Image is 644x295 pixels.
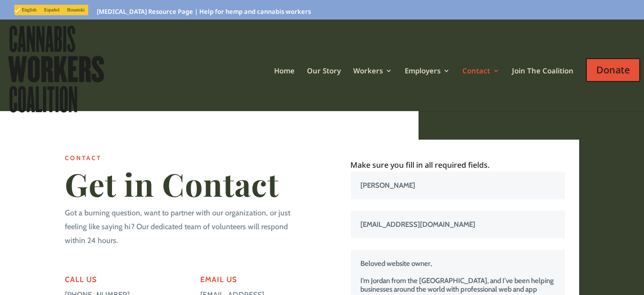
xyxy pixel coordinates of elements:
p: Make sure you fill in all required fields. [350,159,565,172]
a: Contact [462,67,500,99]
span: English [22,7,37,12]
span: Email Us [200,275,237,284]
a: Bosanski [63,6,89,14]
p: Got a burning question, want to partner with our organization, or just feeling like saying hi? Ou... [65,206,296,247]
a: Workers [353,67,392,99]
span: Contact [65,154,102,162]
input: Name [351,172,565,199]
input: Email Address [351,211,565,238]
span: Get in Contact [65,163,279,205]
img: Cannabis Workers Coalition [6,23,106,115]
span: Español [44,7,60,12]
a: [MEDICAL_DATA] Resource Page | Help for hemp and cannabis workers [97,9,311,20]
span: Bosanski [67,7,85,12]
a: Español [41,6,63,14]
a: Home [274,67,295,99]
span: Call Us [65,275,97,284]
a: Our Story [307,67,341,99]
a: Join The Coalition [512,67,573,99]
span: Donate [586,58,640,82]
a: Employers [405,67,450,99]
a: Donate [586,49,640,107]
a: English [14,6,41,14]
